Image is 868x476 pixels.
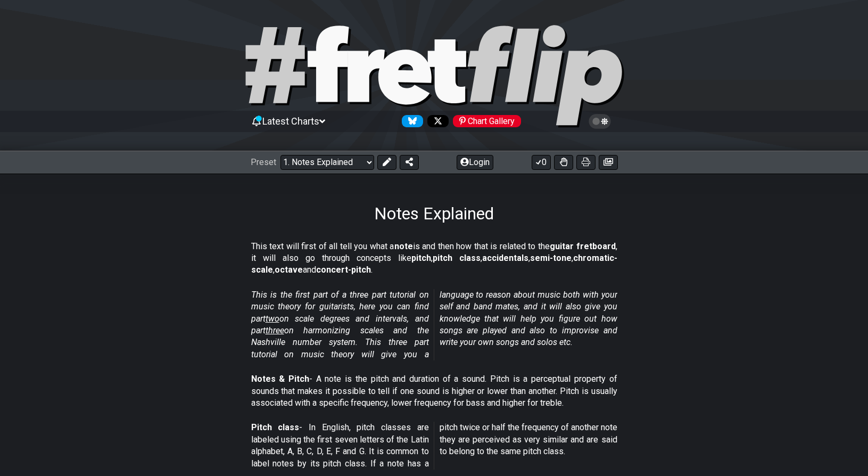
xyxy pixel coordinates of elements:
strong: Notes & Pitch [251,374,309,384]
strong: pitch [411,253,431,263]
strong: note [394,241,413,251]
button: Print [576,155,596,170]
span: Latest Charts [262,116,319,127]
strong: accidentals [482,253,528,263]
button: Share Preset [400,155,419,170]
p: This text will first of all tell you what a is and then how that is related to the , it will also... [251,241,617,276]
span: two [266,314,279,324]
button: Toggle Dexterity for all fretkits [554,155,573,170]
em: This is the first part of a three part tutorial on music theory for guitarists, here you can find... [251,290,617,359]
button: Edit Preset [377,155,396,170]
strong: concert-pitch [316,265,371,275]
button: Login [457,155,493,170]
strong: semi-tone [530,253,572,263]
strong: octave [275,265,303,275]
select: Preset [280,155,374,170]
span: three [266,325,284,335]
button: Create image [599,155,618,170]
span: Preset [251,157,276,167]
h1: Notes Explained [374,203,494,224]
a: Follow #fretflip at X [423,115,449,127]
button: 0 [532,155,551,170]
span: Toggle light / dark theme [594,117,606,126]
p: - A note is the pitch and duration of a sound. Pitch is a perceptual property of sounds that make... [251,373,617,409]
div: Chart Gallery [453,115,521,127]
a: #fretflip at Pinterest [449,115,521,127]
strong: guitar fretboard [550,241,616,251]
p: - In English, pitch classes are labeled using the first seven letters of the Latin alphabet, A, B... [251,422,617,470]
a: Follow #fretflip at Bluesky [398,115,423,127]
strong: Pitch class [251,422,300,432]
strong: pitch class [433,253,481,263]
